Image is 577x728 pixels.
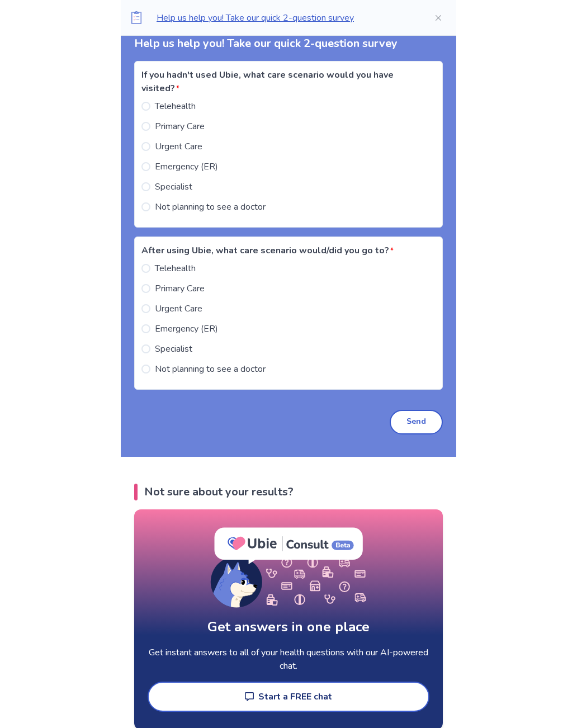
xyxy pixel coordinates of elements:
[155,100,196,114] span: Telehealth
[157,11,416,25] p: Help us help you! Take our quick 2-question survey
[155,343,192,356] span: Specialist
[207,617,370,637] p: Get answers in one place
[155,181,192,194] span: Specialist
[148,682,429,712] button: Start a FREE chat
[134,36,443,53] p: Help us help you! Take our quick 2-question survey
[155,160,218,174] span: Emergency (ER)
[210,528,367,609] img: AI Chat Illustration
[155,323,218,336] span: Emergency (ER)
[155,302,202,316] span: Urgent Care
[141,69,429,96] label: If you hadn't used Ubie, what care scenario would you have visited?
[390,410,443,435] button: Send
[155,363,266,376] span: Not planning to see a doctor
[155,282,205,296] span: Primary Care
[155,140,202,154] span: Urgent Care
[141,244,429,258] label: After using Ubie, what care scenario would/did you go to?
[155,120,205,134] span: Primary Care
[148,646,429,673] p: Get instant answers to all of your health questions with our AI-powered chat.
[155,262,196,276] span: Telehealth
[144,484,294,501] p: Not sure about your results?
[155,201,266,214] span: Not planning to see a doctor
